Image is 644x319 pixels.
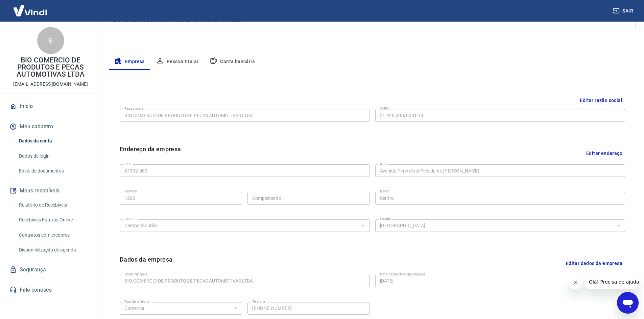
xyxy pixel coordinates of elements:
a: Relatório de Recebíveis [16,198,93,212]
label: Razão social [124,106,144,111]
input: Digite aqui algumas palavras para buscar a cidade [122,221,357,230]
img: Vindi [8,0,52,21]
button: Meus recebíveis [8,183,93,198]
button: Meu cadastro [8,119,93,134]
button: Pessoa titular [150,54,204,70]
a: Contratos com credores [16,228,93,242]
iframe: Fechar mensagem [569,276,582,289]
div: B [37,27,64,54]
label: Data de abertura da empresa [380,272,426,277]
a: Envio de documentos [16,164,93,178]
label: Nome fantasia [124,272,148,277]
label: CEP [124,161,131,166]
label: Tipo de telefone [124,299,149,304]
p: [EMAIL_ADDRESS][DOMAIN_NAME] [13,81,88,88]
input: DD/MM/YYYY [375,275,609,287]
label: Rua [380,161,386,166]
a: Disponibilização de agenda [16,243,93,257]
iframe: Botão para abrir a janela de mensagens [617,292,639,314]
span: Olá! Precisa de ajuda? [4,5,57,10]
button: Empresa [109,54,150,70]
label: Telefone [252,299,265,304]
button: Editar endereço [583,144,625,162]
label: Número [124,189,137,194]
a: Início [8,99,93,114]
a: Recebíveis Futuros Online [16,213,93,227]
h6: Dados da empresa [120,255,172,272]
h6: Endereço da empresa [120,144,181,162]
label: CNPJ [380,106,389,111]
label: Bairro [380,189,389,194]
label: Cidade [124,216,135,221]
button: Editar razão social [577,94,625,107]
a: Segurança [8,262,93,277]
button: Conta bancária [204,54,260,70]
button: Sair [612,5,636,17]
iframe: Mensagem da empresa [585,274,639,289]
a: Dados da conta [16,134,93,148]
button: Editar dados da empresa [563,255,625,272]
p: BIO COMERCIO DE PRODUTOS E PECAS AUTOMOTIVAS LTDA [5,57,96,78]
a: Dados de login [16,149,93,163]
label: Estado [380,216,391,221]
a: Fale conosco [8,283,93,297]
